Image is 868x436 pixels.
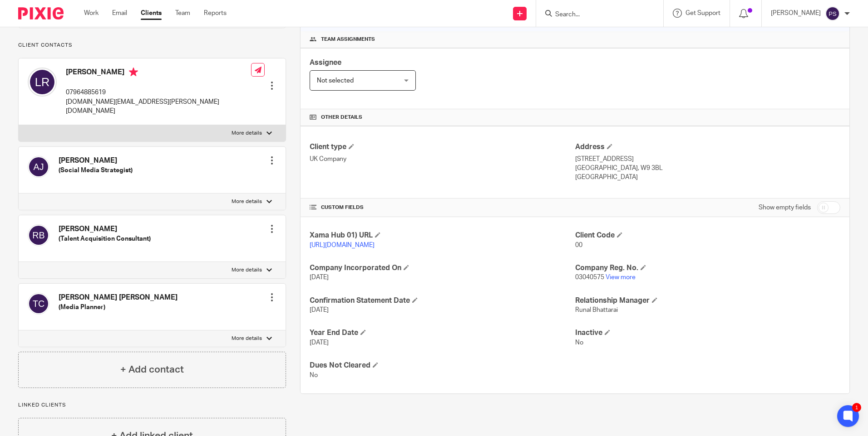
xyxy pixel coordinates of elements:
a: Email [112,9,127,18]
h4: Xama Hub 01) URL [310,231,575,240]
span: [DATE] [310,339,329,346]
h4: Client type [310,142,575,152]
p: UK Company [310,155,575,164]
p: More details [232,266,262,274]
img: Pixie [18,7,64,19]
h4: [PERSON_NAME] [59,156,133,165]
p: [STREET_ADDRESS] [575,155,840,164]
input: Search [554,11,636,19]
h5: (Media Planner) [59,303,178,312]
div: 1 [852,403,861,412]
span: Runal Bhattarai [575,307,618,313]
h4: Dues Not Cleared [310,361,575,370]
h4: + Add contact [120,363,184,377]
span: [DATE] [310,307,329,313]
h4: Company Incorporated On [310,263,575,273]
p: [PERSON_NAME] [771,9,821,18]
i: Primary [129,68,138,77]
a: [URL][DOMAIN_NAME] [310,242,375,248]
span: Team assignments [321,36,375,43]
h5: (Social Media Strategist) [59,166,133,175]
h4: Company Reg. No. [575,263,840,273]
p: Client contacts [18,42,286,49]
h4: [PERSON_NAME] [59,224,151,234]
span: 03040575 [575,274,604,281]
span: [DATE] [310,274,329,281]
a: View more [606,274,636,281]
h4: [PERSON_NAME] [66,68,251,79]
img: svg%3E [825,6,840,21]
p: [GEOGRAPHIC_DATA] [575,173,840,182]
h4: Inactive [575,328,840,338]
a: Work [84,9,99,18]
p: [GEOGRAPHIC_DATA], W9 3BL [575,164,840,173]
h4: CUSTOM FIELDS [310,204,575,211]
h4: Year End Date [310,328,575,338]
span: Other details [321,114,362,121]
h4: [PERSON_NAME] [PERSON_NAME] [59,293,178,302]
span: No [310,372,318,378]
h5: (Talent Acquisition Consultant) [59,234,151,243]
a: Reports [204,9,227,18]
span: No [575,339,583,346]
span: Not selected [317,78,354,84]
a: Team [175,9,190,18]
p: 07964885619 [66,88,251,97]
img: svg%3E [28,224,49,246]
img: svg%3E [28,293,49,315]
label: Show empty fields [759,203,811,212]
img: svg%3E [28,68,57,97]
p: Linked clients [18,402,286,409]
span: Get Support [686,10,720,16]
p: [DOMAIN_NAME][EMAIL_ADDRESS][PERSON_NAME][DOMAIN_NAME] [66,97,251,116]
a: Clients [141,9,162,18]
h4: Relationship Manager [575,296,840,305]
h4: Address [575,142,840,152]
h4: Confirmation Statement Date [310,296,575,305]
span: 00 [575,242,582,248]
p: More details [232,335,262,342]
p: More details [232,198,262,205]
p: More details [232,130,262,137]
span: Assignee [310,59,341,66]
h4: Client Code [575,231,840,240]
img: svg%3E [28,156,49,178]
